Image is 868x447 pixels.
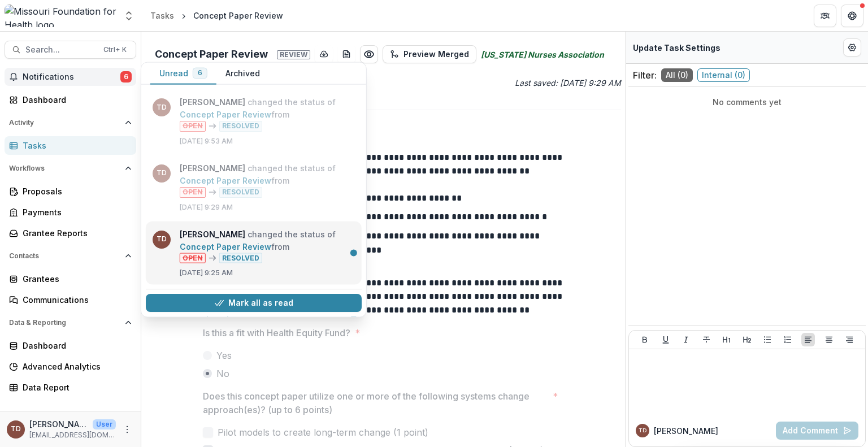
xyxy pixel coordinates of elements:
button: Open Workflows [5,159,136,177]
i: [US_STATE] Nurses Association [481,49,604,60]
a: Concept Paper Review [180,110,271,119]
button: Bullet List [761,333,774,346]
button: Underline [659,333,672,346]
div: Grantees [23,273,127,285]
button: Align Left [801,333,815,346]
div: Tasks [150,10,174,21]
p: User [93,419,116,429]
a: Tasks [5,136,136,155]
span: No [216,367,229,380]
span: Activity [9,119,120,127]
button: Preview Merged [383,45,476,63]
p: Due Date: [DATE] [146,93,621,105]
button: Open Activity [5,114,136,132]
button: Get Help [841,5,863,27]
button: Open Data & Reporting [5,314,136,332]
p: Is this a fit with Health Equity Fund? [203,326,350,340]
span: All ( 0 ) [661,68,693,82]
button: Add Comment [776,422,858,440]
div: Communications [23,294,127,306]
div: Dashboard [23,340,127,351]
a: Proposals [5,182,136,201]
button: Bold [638,333,652,346]
span: Notifications [23,72,120,82]
h2: Concept Paper Review [155,48,310,60]
button: Archived [216,63,269,85]
p: [PERSON_NAME] [29,418,88,430]
p: changed the status of from [180,162,355,197]
p: changed the status of from [180,228,355,263]
a: Data Report [5,378,136,397]
div: Proposals [23,185,127,197]
nav: breadcrumb [146,7,288,24]
div: Ty Dowdy [11,426,21,433]
div: Ty Dowdy [639,428,646,433]
div: Advanced Analytics [23,361,127,372]
p: Does this concept paper utilize one or more of the following systems change approach(es)? (up to ... [203,389,548,416]
div: Grantee Reports [23,227,127,239]
span: 6 [120,71,132,83]
p: No comments yet [633,96,861,108]
div: Payments [23,206,127,218]
button: Italicize [679,333,693,346]
p: Filter: [633,68,657,82]
span: Data & Reporting [9,319,120,327]
button: Notifications6 [5,68,136,86]
a: Dashboard [5,90,136,109]
button: Partners [814,5,836,27]
a: Dashboard [5,336,136,355]
img: Missouri Foundation for Health logo [5,5,116,27]
p: [PERSON_NAME] [654,425,718,437]
button: Unread [150,63,216,85]
div: Data Report [23,381,127,393]
p: [EMAIL_ADDRESS][DOMAIN_NAME] [29,430,116,440]
p: Last saved: [DATE] 9:29 AM [386,77,622,89]
a: Communications [5,290,136,309]
a: Advanced Analytics [5,357,136,376]
span: Yes [216,349,232,362]
span: Search... [25,45,97,55]
button: Search... [5,41,136,59]
button: Heading 1 [720,333,734,346]
button: Strike [700,333,713,346]
p: changed the status of from [180,96,355,132]
button: Heading 2 [740,333,754,346]
span: Review [277,50,310,59]
span: Internal ( 0 ) [697,68,750,82]
button: download-word-button [337,45,355,63]
button: Preview 1e8159e0-e8e1-4dcf-9b21-1e36c7724a88.pdf [360,45,378,63]
button: Open entity switcher [121,5,137,27]
span: Workflows [9,164,120,172]
a: Payments [5,203,136,222]
button: More [120,423,134,436]
button: Align Right [843,333,856,346]
a: Grantee Reports [5,224,136,242]
button: Edit Form Settings [843,38,861,57]
div: Ctrl + K [101,44,129,56]
span: Pilot models to create long-term change (1 point) [218,426,428,439]
button: Ordered List [781,333,795,346]
div: Dashboard [23,94,127,106]
a: Tasks [146,7,179,24]
a: Concept Paper Review [180,241,271,251]
button: Mark all as read [146,294,362,313]
button: download-button [315,45,333,63]
span: 6 [198,69,202,77]
button: Align Center [822,333,836,346]
div: Concept Paper Review [193,10,283,21]
div: Tasks [23,140,127,151]
span: Contacts [9,252,120,260]
p: Update Task Settings [633,42,721,54]
button: Open Contacts [5,247,136,265]
a: Concept Paper Review [180,175,271,185]
a: Grantees [5,270,136,288]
